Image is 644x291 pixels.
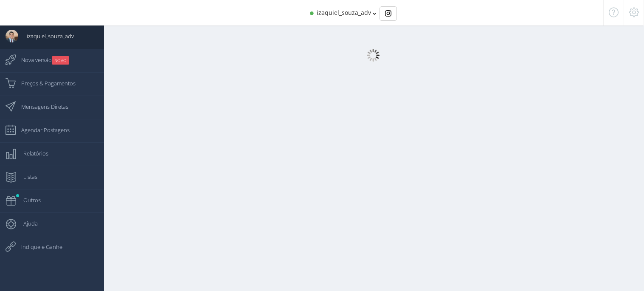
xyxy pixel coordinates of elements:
span: Agendar Postagens [13,119,70,141]
span: izaquiel_souza_adv [18,25,74,47]
img: Instagram_simple_icon.svg [385,10,391,17]
span: Relatórios [15,143,48,164]
img: loader.gif [367,49,380,62]
span: Ajuda [15,213,38,234]
span: Outros [15,189,41,211]
div: Basic example [380,6,397,21]
span: Listas [15,166,37,187]
small: NOVO [52,56,69,65]
span: Nova versão [13,49,69,71]
span: izaquiel_souza_adv [317,8,371,17]
span: Mensagens Diretas [13,96,68,117]
img: User Image [6,30,18,42]
span: Indique e Ganhe [13,236,62,257]
span: Preços & Pagamentos [13,73,76,94]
